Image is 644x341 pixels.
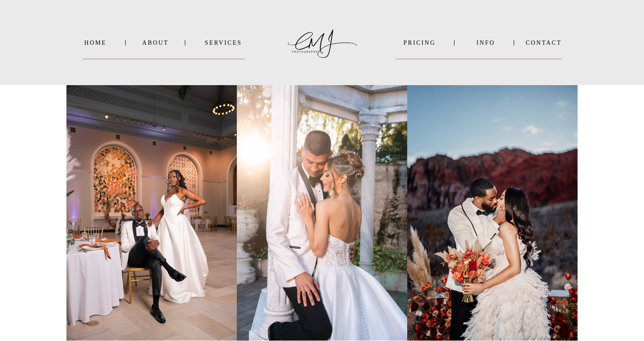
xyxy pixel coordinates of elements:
a: INFO [465,40,506,46]
a: Contact [526,40,562,46]
a: Home [83,40,108,46]
a: PRICING [396,40,443,46]
a: SERVICES [202,40,245,46]
a: About [142,40,168,46]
